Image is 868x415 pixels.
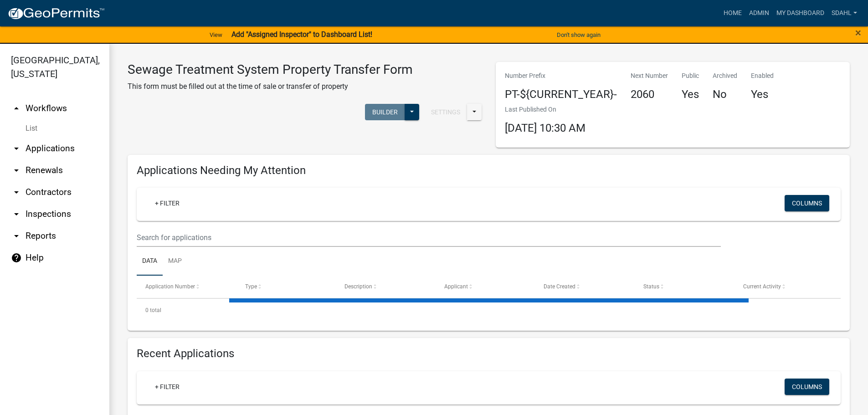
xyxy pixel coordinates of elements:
[11,252,22,263] i: help
[11,103,22,114] i: arrow_drop_up
[11,143,22,154] i: arrow_drop_down
[344,283,372,290] span: Description
[751,71,774,81] p: Enabled
[336,276,436,297] datatable-header-cell: Description
[635,276,734,297] datatable-header-cell: Status
[11,187,22,198] i: arrow_drop_down
[643,283,659,290] span: Status
[505,88,617,101] h4: PT-${CURRENT_YEAR}-
[785,379,829,395] button: Columns
[535,276,635,297] datatable-header-cell: Date Created
[713,88,737,101] h4: No
[631,71,668,81] p: Next Number
[206,27,226,42] a: View
[751,88,774,101] h4: Yes
[231,30,372,39] strong: Add "Assigned Inspector" to Dashboard List!
[745,5,773,22] a: Admin
[137,247,163,276] a: Data
[11,165,22,176] i: arrow_drop_down
[436,276,535,297] datatable-header-cell: Applicant
[855,26,861,39] span: ×
[553,27,604,42] button: Don't show again
[682,88,699,101] h4: Yes
[682,71,699,81] p: Public
[148,379,187,395] a: + Filter
[713,71,737,81] p: Archived
[137,299,841,322] div: 0 total
[137,347,841,360] h4: Recent Applications
[137,228,721,247] input: Search for applications
[145,283,195,290] span: Application Number
[743,283,781,290] span: Current Activity
[631,88,668,101] h4: 2060
[734,276,834,297] datatable-header-cell: Current Activity
[365,104,405,120] button: Builder
[236,276,336,297] datatable-header-cell: Type
[424,104,467,120] button: Settings
[128,81,413,92] p: This form must be filled out at the time of sale or transfer of property
[163,247,187,276] a: Map
[245,283,257,290] span: Type
[137,164,841,177] h4: Applications Needing My Attention
[444,283,468,290] span: Applicant
[11,231,22,241] i: arrow_drop_down
[855,27,861,38] button: Close
[11,209,22,220] i: arrow_drop_down
[505,122,586,134] span: [DATE] 10:30 AM
[828,5,861,22] a: sdahl
[505,105,586,114] p: Last Published On
[773,5,828,22] a: My Dashboard
[785,195,829,211] button: Columns
[720,5,745,22] a: Home
[544,283,575,290] span: Date Created
[148,195,187,211] a: + Filter
[137,276,236,297] datatable-header-cell: Application Number
[128,62,413,77] h3: Sewage Treatment System Property Transfer Form
[505,71,617,81] p: Number Prefix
